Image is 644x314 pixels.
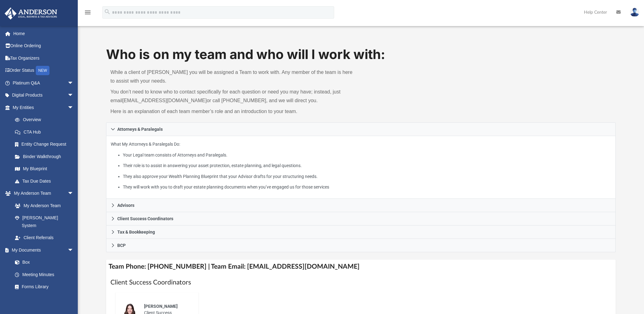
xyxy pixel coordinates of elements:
a: [PERSON_NAME] System [9,212,80,232]
a: Entity Change Request [9,138,83,151]
span: Advisors [117,203,134,207]
a: Box [9,256,77,269]
li: They will work with you to draft your estate planning documents when you’ve engaged us for those ... [123,183,611,191]
a: Tax Due Dates [9,175,83,187]
h1: Client Success Coordinators [110,278,611,287]
a: Tax & Bookkeeping [106,225,616,239]
span: BCP [117,243,126,248]
a: Overview [9,114,83,126]
span: arrow_drop_down [68,244,80,257]
a: Forms Library [9,281,77,293]
i: search [104,8,111,15]
span: arrow_drop_down [68,77,80,89]
li: Your Legal team consists of Attorneys and Paralegals. [123,151,611,159]
a: Order StatusNEW [4,64,83,77]
a: My Entitiesarrow_drop_down [4,101,83,114]
a: Client Referrals [9,232,80,244]
p: Here is an explanation of each team member’s role and an introduction to your team. [110,107,357,116]
div: NEW [36,66,49,75]
a: Home [4,27,83,40]
a: My Anderson Teamarrow_drop_down [4,187,80,200]
a: Advisors [106,199,616,212]
a: Platinum Q&Aarrow_drop_down [4,77,83,89]
a: BCP [106,239,616,252]
img: Anderson Advisors Platinum Portal [3,7,59,20]
span: arrow_drop_down [68,101,80,114]
a: menu [84,12,91,16]
a: Digital Productsarrow_drop_down [4,89,83,102]
p: While a client of [PERSON_NAME] you will be assigned a Team to work with. Any member of the team ... [110,68,357,85]
span: [PERSON_NAME] [144,304,178,309]
li: They also approve your Wealth Planning Blueprint that your Advisor drafts for your structuring ne... [123,173,611,180]
p: What My Attorneys & Paralegals Do: [111,140,611,191]
a: Tax Organizers [4,52,83,64]
p: You don’t need to know who to contact specifically for each question or need you may have; instea... [110,88,357,105]
span: Client Success Coordinators [117,216,173,221]
a: My Anderson Team [9,199,77,212]
a: My Blueprint [9,163,80,175]
i: menu [84,9,91,16]
span: Attorneys & Paralegals [117,127,163,131]
a: Client Success Coordinators [106,212,616,225]
a: Notarize [9,293,80,305]
span: arrow_drop_down [68,89,80,102]
span: Tax & Bookkeeping [117,230,155,234]
h1: Who is on my team and who will I work with: [106,45,616,64]
div: Attorneys & Paralegals [106,136,616,199]
a: Attorneys & Paralegals [106,122,616,136]
a: Online Ordering [4,40,83,52]
a: Meeting Minutes [9,268,80,281]
a: Binder Walkthrough [9,150,83,163]
a: CTA Hub [9,126,83,138]
li: Their role is to assist in answering your asset protection, estate planning, and legal questions. [123,162,611,170]
span: arrow_drop_down [68,187,80,200]
img: User Pic [630,8,639,17]
a: My Documentsarrow_drop_down [4,244,80,256]
a: [EMAIL_ADDRESS][DOMAIN_NAME] [122,98,207,103]
h4: Team Phone: [PHONE_NUMBER] | Team Email: [EMAIL_ADDRESS][DOMAIN_NAME] [106,260,616,274]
